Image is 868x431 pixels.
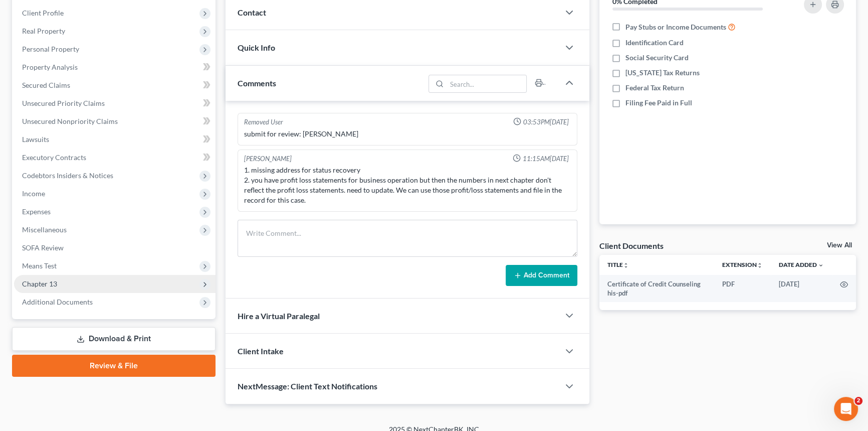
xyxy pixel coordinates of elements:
span: Social Security Card [625,53,689,63]
button: Add Comment [506,265,577,286]
a: Executory Contracts [14,149,215,167]
span: Hire a Virtual Paralegal [238,311,320,321]
td: [DATE] [771,275,832,303]
span: Expenses [22,207,51,216]
a: View All [827,242,852,249]
span: 03:53PM[DATE] [523,117,569,127]
span: NextMessage: Client Text Notifications [238,381,377,391]
iframe: Intercom live chat [834,397,858,421]
span: Property Analysis [22,63,78,71]
span: Secured Claims [22,81,70,89]
span: Miscellaneous [22,225,67,234]
i: unfold_more [757,262,763,268]
a: Download & Print [12,327,215,351]
a: Titleunfold_more [607,261,629,268]
span: Unsecured Priority Claims [22,99,105,107]
span: Pay Stubs or Income Documents [625,22,726,32]
span: 11:15AM[DATE] [523,154,569,164]
span: Means Test [22,261,57,270]
span: [US_STATE] Tax Returns [625,68,700,78]
a: Review & File [12,355,215,377]
span: Federal Tax Return [625,83,684,93]
span: Income [22,189,45,198]
a: Secured Claims [14,76,215,94]
div: 1. missing address for status recovery 2. you have profit loss statements for business operation ... [244,165,571,205]
td: Certificate of Credit Counseling his-pdf [599,275,715,303]
i: unfold_more [623,262,629,268]
div: [PERSON_NAME] [244,154,292,164]
a: Extensionunfold_more [722,261,763,268]
a: Unsecured Nonpriority Claims [14,112,215,130]
span: 2 [854,397,862,405]
span: Real Property [22,27,65,35]
span: Codebtors Insiders & Notices [22,171,113,180]
span: Comments [238,78,276,88]
span: Client Profile [22,9,64,17]
div: Removed User [244,117,283,127]
td: PDF [714,275,771,303]
span: Filing Fee Paid in Full [625,98,692,108]
a: Lawsuits [14,130,215,149]
span: Quick Info [238,43,275,52]
span: Executory Contracts [22,153,86,162]
span: SOFA Review [22,243,64,252]
span: Personal Property [22,45,79,53]
span: Chapter 13 [22,279,57,288]
a: Property Analysis [14,58,215,76]
input: Search... [447,75,526,92]
a: Date Added expand_more [779,261,824,268]
span: Lawsuits [22,135,49,143]
a: SOFA Review [14,239,215,257]
span: Unsecured Nonpriority Claims [22,117,118,125]
div: Client Documents [599,240,664,251]
span: Additional Documents [22,298,93,306]
div: submit for review: [PERSON_NAME] [244,129,571,139]
a: Unsecured Priority Claims [14,94,215,112]
i: expand_more [818,262,824,268]
span: Client Intake [238,346,284,356]
span: Identification Card [625,38,684,48]
span: Contact [238,8,266,17]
